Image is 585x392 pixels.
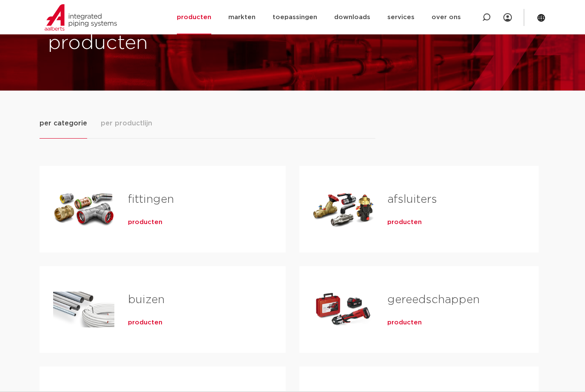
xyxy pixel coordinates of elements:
[128,294,165,305] a: buizen
[128,318,162,327] a: producten
[387,194,437,205] a: afsluiters
[387,218,422,227] a: producten
[128,218,162,227] a: producten
[387,318,422,327] a: producten
[101,118,152,128] span: per productlijn
[48,30,288,57] h1: producten
[387,294,480,305] a: gereedschappen
[40,118,87,128] span: per categorie
[128,194,174,205] a: fittingen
